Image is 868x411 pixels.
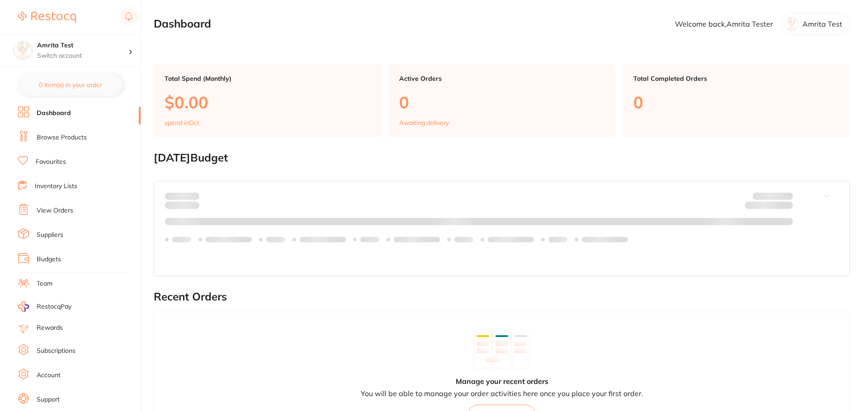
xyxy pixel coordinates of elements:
a: Budgets [37,255,61,264]
a: View Orders [37,206,73,215]
p: $0.00 [165,93,370,111]
p: Labels extended [488,236,534,243]
h2: Recent Orders [154,291,850,303]
p: Remaining: [745,200,793,211]
p: Amrita Test [802,20,842,28]
a: Active Orders0Awaiting delivery [388,64,616,137]
a: RestocqPay [18,301,71,312]
a: Favourites [36,157,66,166]
h2: [DATE] Budget [154,152,850,164]
a: Suppliers [18,228,141,253]
span: RestocqPay [37,302,71,311]
p: 0 [633,93,839,111]
img: RestocqPay [18,301,29,312]
a: Inventory Lists [18,180,141,204]
a: Suppliers [37,231,63,240]
img: Restocq Logo [18,12,76,23]
a: Inventory Lists [35,182,77,191]
a: Dashboard [37,109,71,118]
strong: $0.00 [777,203,793,211]
p: Active Orders [399,75,605,82]
img: Amrita Test [14,42,32,60]
h4: Amrita Test [37,41,128,50]
a: Account [18,369,141,393]
p: Labels extended [394,236,440,243]
a: Total Completed Orders0 [623,64,850,137]
p: Budget: [753,192,793,199]
a: Account [37,371,61,380]
a: Team [37,279,52,288]
p: Switch account [37,51,128,60]
a: Subscriptions [37,346,75,356]
a: View Orders [18,204,141,228]
a: Favourites [18,155,141,180]
p: Labels extended [300,236,346,243]
a: Support [37,395,60,404]
a: Rewards [37,323,63,332]
p: Labels [454,236,473,243]
a: Browse Products [37,133,87,142]
p: Awaiting delivery [399,119,449,126]
p: 0 [399,93,605,111]
a: Team [18,277,141,301]
a: Browse Products [18,131,141,155]
p: Welcome back, Amrita Tester [675,20,773,28]
a: Total Spend (Monthly)$0.00spend inOct [154,64,381,137]
a: Budgets [18,253,141,277]
p: Labels extended [582,236,628,243]
strong: $NaN [775,192,793,200]
p: Total Completed Orders [633,75,839,82]
p: Total Spend (Monthly) [165,75,370,82]
h2: Dashboard [154,18,211,30]
p: Labels [266,236,285,243]
p: Labels [172,236,191,243]
button: 0 item(s) in your order [18,74,123,96]
strong: $0.00 [184,192,199,200]
p: Labels extended [206,236,252,243]
p: Spent: [165,192,199,199]
p: spend in Oct [165,119,199,126]
p: Labels [548,236,567,243]
p: Labels [360,236,379,243]
a: Dashboard [18,106,141,131]
h4: Manage your recent orders [456,377,548,385]
p: You will be able to manage your order activities here once you place your first order. [361,389,643,397]
p: month [165,200,199,211]
a: Subscriptions [18,344,141,369]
